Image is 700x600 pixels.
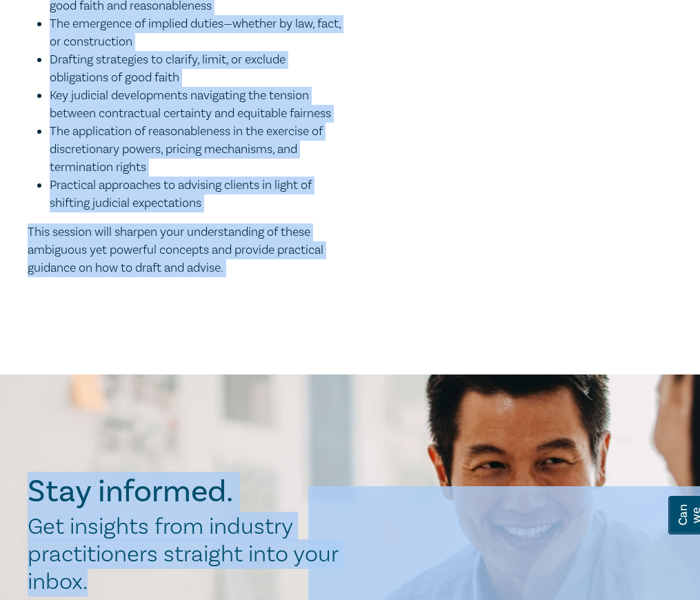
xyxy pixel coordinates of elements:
li: Key judicial developments navigating the tension between contractual certainty and equitable fair... [50,87,345,123]
h2: Stay informed. [28,474,353,510]
p: This session will sharpen your understanding of these ambiguous yet powerful concepts and provide... [28,223,345,277]
li: Drafting strategies to clarify, limit, or exclude obligations of good faith [50,51,345,87]
h2: Get insights from industry practitioners straight into your inbox. [28,513,353,596]
li: Practical approaches to advising clients in light of shifting judicial expectations [50,177,345,212]
li: The emergence of implied duties—whether by law, fact, or construction [50,15,345,51]
li: The application of reasonableness in the exercise of discretionary powers, pricing mechanisms, an... [50,123,345,177]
